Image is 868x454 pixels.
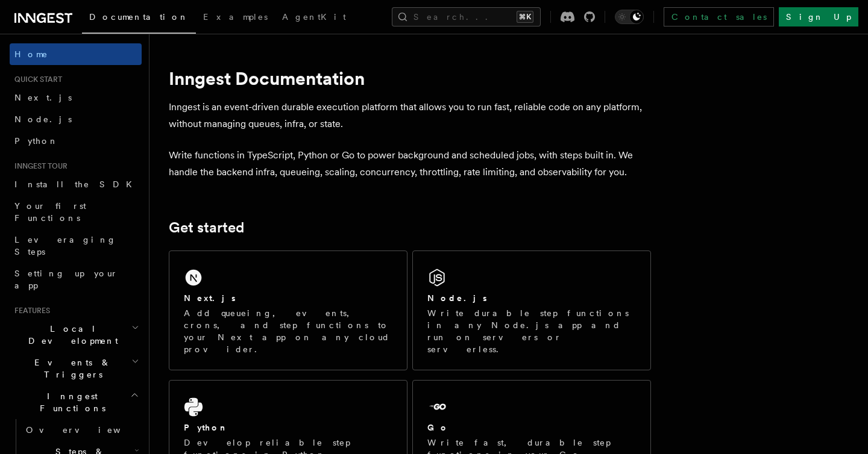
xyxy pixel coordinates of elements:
[169,99,651,132] p: Inngest is an event-driven durable execution platform that allows you to run fast, reliable code ...
[184,307,392,355] p: Add queueing, events, crons, and step functions to your Next app on any cloud provider.
[89,12,189,22] span: Documentation
[10,323,131,347] span: Local Development
[779,7,858,26] a: Sign Up
[664,7,774,26] a: Contact sales
[615,10,644,24] button: Toggle dark mode
[82,4,196,34] a: Documentation
[14,48,48,60] span: Home
[184,421,228,434] h2: Python
[203,12,268,22] span: Examples
[10,173,142,195] a: Install the SDK
[427,307,636,355] p: Write durable step functions in any Node.js app and run on servers or serverless.
[10,390,130,414] span: Inngest Functions
[169,67,651,89] h1: Inngest Documentation
[10,87,142,108] a: Next.js
[517,11,533,23] kbd: ⌘K
[184,292,236,304] h2: Next.js
[169,250,407,370] a: Next.jsAdd queueing, events, crons, and step functions to your Next app on any cloud provider.
[10,75,62,84] span: Quick start
[169,219,244,236] a: Get started
[412,250,651,370] a: Node.jsWrite durable step functions in any Node.js app and run on servers or serverless.
[10,263,142,296] a: Setting up your app
[196,4,275,33] a: Examples
[10,229,142,263] a: Leveraging Steps
[10,356,131,381] span: Events & Triggers
[169,147,651,181] p: Write functions in TypeScript, Python or Go to power background and scheduled jobs, with steps bu...
[427,421,449,434] h2: Go
[14,93,72,102] span: Next.js
[10,318,142,352] button: Local Development
[14,201,86,223] span: Your first Functions
[10,195,142,229] a: Your first Functions
[282,12,346,22] span: AgentKit
[14,179,139,189] span: Install the SDK
[21,419,142,441] a: Overview
[427,292,487,304] h2: Node.js
[14,136,58,146] span: Python
[10,306,50,316] span: Features
[10,130,142,152] a: Python
[14,114,72,124] span: Node.js
[14,235,116,257] span: Leveraging Steps
[14,269,118,290] span: Setting up your app
[10,108,142,130] a: Node.js
[10,43,142,65] a: Home
[275,4,353,33] a: AgentKit
[10,385,142,419] button: Inngest Functions
[10,352,142,385] button: Events & Triggers
[26,425,150,435] span: Overview
[392,7,541,26] button: Search...⌘K
[10,161,68,171] span: Inngest tour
